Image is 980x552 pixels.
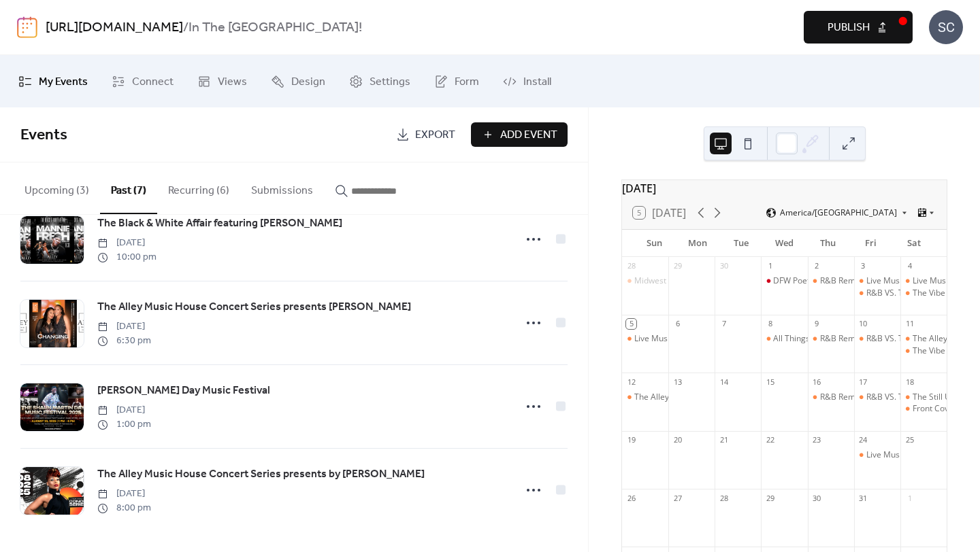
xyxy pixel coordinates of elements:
[900,403,947,415] div: Front Cover Band Live
[339,61,421,102] a: Settings
[672,493,683,503] div: 27
[820,333,903,345] div: R&B Remix Thursdays
[900,392,947,403] div: The Still Unlearning Tour
[765,493,775,503] div: 29
[622,275,668,287] div: Midwest 2 Dallas – NFL Watch Party Series (Midwest Bar)
[808,275,854,287] div: R&B Remix Thursdays
[455,71,479,92] span: Form
[812,261,822,271] div: 2
[892,230,936,257] div: Sat
[97,466,425,483] span: The Alley Music House Concert Series presents by [PERSON_NAME]
[97,501,151,515] span: 8:00 pm
[820,392,903,403] div: R&B Remix Thursdays
[493,61,561,102] a: Install
[291,71,325,92] span: Design
[904,319,915,329] div: 11
[415,127,455,143] span: Export
[858,435,868,445] div: 24
[97,466,425,483] a: The Alley Music House Concert Series presents by [PERSON_NAME]
[719,377,729,387] div: 14
[157,162,240,213] button: Recurring (6)
[854,275,900,287] div: Live Music Performance by TMarsh
[39,71,88,92] span: My Events
[672,377,683,387] div: 13
[97,320,151,334] span: [DATE]
[849,230,893,257] div: Fri
[97,403,151,417] span: [DATE]
[904,377,915,387] div: 18
[633,230,676,257] div: Sun
[218,71,247,92] span: Views
[97,334,151,348] span: 6:30 pm
[424,61,489,102] a: Form
[765,435,775,445] div: 22
[672,261,683,271] div: 29
[672,319,683,329] div: 6
[761,275,807,287] div: DFW Poetry Slam
[386,122,465,147] a: Export
[719,493,729,503] div: 28
[904,261,915,271] div: 4
[97,215,342,232] a: The Black & White Affair featuring [PERSON_NAME]
[622,392,668,403] div: The Alley Music House Concert Series presents Dej Loaf
[719,435,729,445] div: 21
[904,435,915,445] div: 25
[761,333,807,345] div: All Things Open Mic
[672,435,683,445] div: 20
[523,71,551,92] span: Install
[854,449,900,461] div: Live Music Performance by Don Diego & The Razz Band
[854,288,900,299] div: R&B VS. THE TRAP
[900,333,947,345] div: The Alley Music House Concert Series presents Kevin Hawkins Live
[719,319,729,329] div: 7
[183,15,189,41] b: /
[17,16,37,38] img: logo
[765,261,775,271] div: 1
[913,288,945,299] div: The Vibe
[820,275,903,287] div: R&B Remix Thursdays
[370,71,410,92] span: Settings
[854,333,900,345] div: R&B VS. THE TRAP
[773,275,838,287] div: DFW Poetry Slam
[765,377,775,387] div: 15
[808,333,854,345] div: R&B Remix Thursdays
[261,61,336,102] a: Design
[858,319,868,329] div: 10
[812,377,822,387] div: 16
[929,10,963,44] div: SC
[913,345,945,357] div: The Vibe
[97,250,157,264] span: 10:00 pm
[763,230,806,257] div: Wed
[854,392,900,403] div: R&B VS. THE TRAP
[719,230,763,257] div: Tue
[97,298,411,316] a: The Alley Music House Concert Series presents [PERSON_NAME]
[97,383,270,399] span: [PERSON_NAME] Day Music Festival
[132,71,174,92] span: Connect
[828,20,870,36] span: Publish
[622,180,947,196] div: [DATE]
[866,333,936,345] div: R&B VS. THE TRAP
[858,261,868,271] div: 3
[900,345,947,357] div: The Vibe
[900,275,947,287] div: Live Music Performance by Smoke & The Playlist
[46,15,183,41] a: [URL][DOMAIN_NAME]
[97,215,342,232] span: The Black & White Affair featuring [PERSON_NAME]
[97,299,411,315] span: The Alley Music House Concert Series presents [PERSON_NAME]
[97,417,151,432] span: 1:00 pm
[634,275,850,287] div: Midwest 2 Dallas – NFL Watch Party Series (Midwest Bar)
[500,127,557,143] span: Add Event
[626,261,636,271] div: 28
[189,15,362,41] b: In The [GEOGRAPHIC_DATA]!
[812,435,822,445] div: 23
[14,162,100,213] button: Upcoming (3)
[765,319,775,329] div: 8
[626,319,636,329] div: 5
[97,382,270,400] a: [PERSON_NAME] Day Music Festival
[97,487,151,501] span: [DATE]
[676,230,720,257] div: Mon
[634,392,847,403] div: The Alley Music House Concert Series presents Dej Loaf
[100,162,157,214] button: Past (7)
[97,236,157,250] span: [DATE]
[626,493,636,503] div: 26
[773,333,848,345] div: All Things Open Mic
[780,209,897,217] span: America/[GEOGRAPHIC_DATA]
